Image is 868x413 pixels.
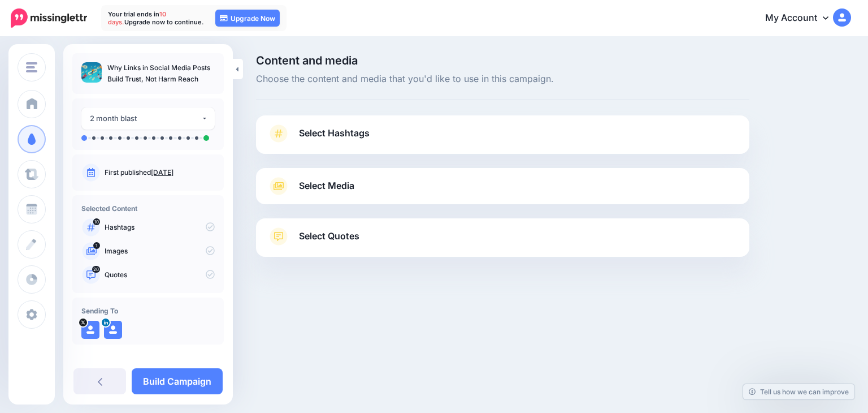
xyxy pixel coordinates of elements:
span: 10 [93,218,100,225]
a: Upgrade Now [215,10,280,27]
span: Select Media [299,178,354,193]
img: Missinglettr [11,8,87,28]
p: Why Links in Social Media Posts Build Trust, Not Harm Reach [107,62,215,85]
p: Images [105,246,215,256]
p: Quotes [105,270,215,280]
span: 20 [92,266,100,273]
a: Select Media [267,177,738,195]
p: First published [105,167,215,178]
a: Select Quotes [267,227,738,257]
span: 10 days. [108,10,166,26]
h4: Sending To [81,307,215,315]
a: Tell us how we can improve [743,384,854,399]
div: 2 month blast [90,112,201,125]
p: Your trial ends in Upgrade now to continue. [108,10,204,26]
span: Select Quotes [299,229,359,244]
span: Select Hashtags [299,126,370,141]
span: 1 [93,242,100,249]
p: Hashtags [105,222,215,233]
a: Select Hashtags [267,124,738,154]
button: 2 month blast [81,107,215,130]
a: [DATE] [151,168,173,177]
span: Choose the content and media that you'd like to use in this campaign. [256,72,749,87]
img: menu.png [26,62,37,72]
img: user_default_image.png [81,321,99,339]
span: Content and media [256,55,749,66]
h4: Selected Content [81,204,215,213]
img: user_default_image.png [104,321,122,339]
img: fe6bc8109aa17f22477ab96f4c523f66_thumb.jpg [81,62,102,83]
a: My Account [754,5,851,32]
